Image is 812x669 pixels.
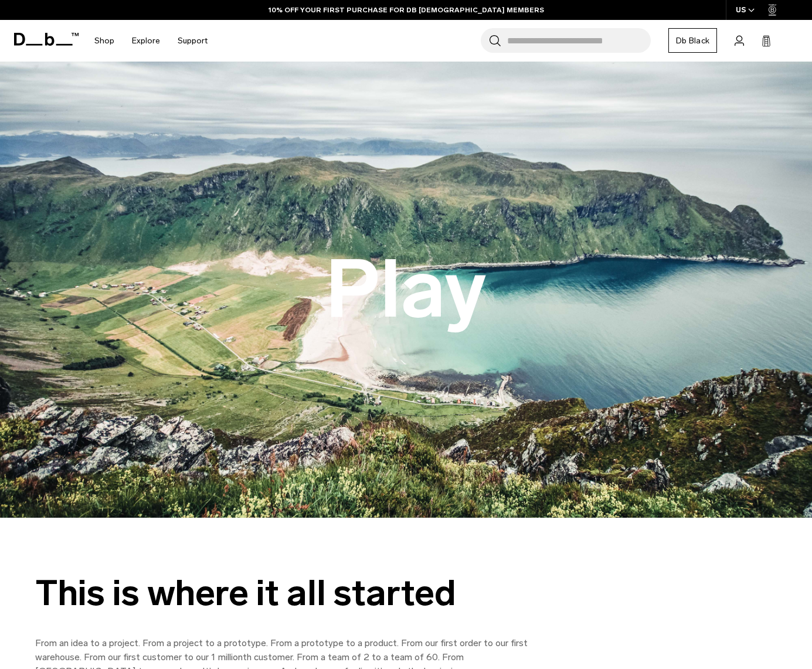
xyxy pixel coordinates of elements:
div: This is where it all started [35,573,563,613]
a: Shop [94,20,114,62]
button: Play [325,245,487,334]
a: Explore [132,20,160,62]
nav: Main Navigation [86,20,216,62]
a: 10% OFF YOUR FIRST PURCHASE FOR DB [DEMOGRAPHIC_DATA] MEMBERS [269,5,544,15]
a: Support [178,20,208,62]
a: Db Black [668,28,717,53]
